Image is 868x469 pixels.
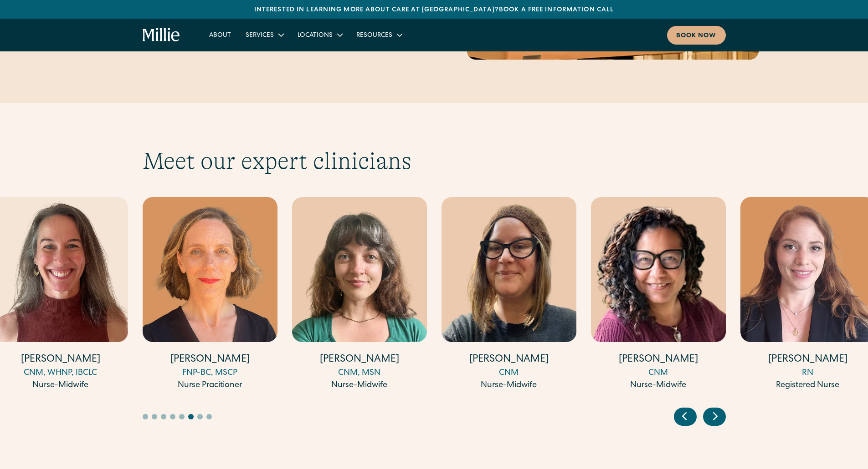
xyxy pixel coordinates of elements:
div: Locations [290,27,349,42]
a: About [202,27,238,42]
a: [PERSON_NAME]CNMNurse-Midwife [591,197,726,392]
div: FNP-BC, MSCP [143,367,277,379]
div: Nurse Pracitioner [143,379,277,392]
button: Go to slide 8 [206,414,212,419]
a: [PERSON_NAME]CNM, MSNNurse-Midwife [292,197,427,392]
a: Book a free information call [499,7,614,13]
a: [PERSON_NAME]FNP-BC, MSCPNurse Pracitioner [143,197,277,392]
h4: [PERSON_NAME] [591,353,726,367]
a: home [143,28,180,42]
h4: [PERSON_NAME] [442,353,576,367]
div: CNM, MSN [292,367,427,379]
div: 11 / 17 [143,197,277,393]
div: Next slide [703,408,726,426]
div: 12 / 17 [292,197,427,393]
a: Book now [667,26,726,45]
h4: [PERSON_NAME] [143,353,277,367]
div: Services [246,31,274,40]
button: Go to slide 7 [197,414,203,419]
div: Locations [298,31,333,40]
div: Previous slide [674,408,697,426]
button: Go to slide 5 [179,414,185,419]
div: Resources [349,27,409,42]
div: Book now [676,31,717,41]
a: [PERSON_NAME]CNMNurse-Midwife [442,197,576,392]
button: Go to slide 2 [152,414,157,419]
button: Go to slide 6 [188,414,194,419]
button: Go to slide 3 [161,414,166,419]
button: Go to slide 1 [143,414,148,419]
div: 13 / 17 [442,197,576,393]
div: Nurse-Midwife [292,379,427,392]
button: Go to slide 4 [170,414,175,419]
div: CNM [591,367,726,379]
div: CNM [442,367,576,379]
div: Resources [356,31,392,40]
div: Services [238,27,290,42]
div: Nurse-Midwife [442,379,576,392]
div: 14 / 17 [591,197,726,393]
h4: [PERSON_NAME] [292,353,427,367]
div: Nurse-Midwife [591,379,726,392]
h2: Meet our expert clinicians [143,147,726,175]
